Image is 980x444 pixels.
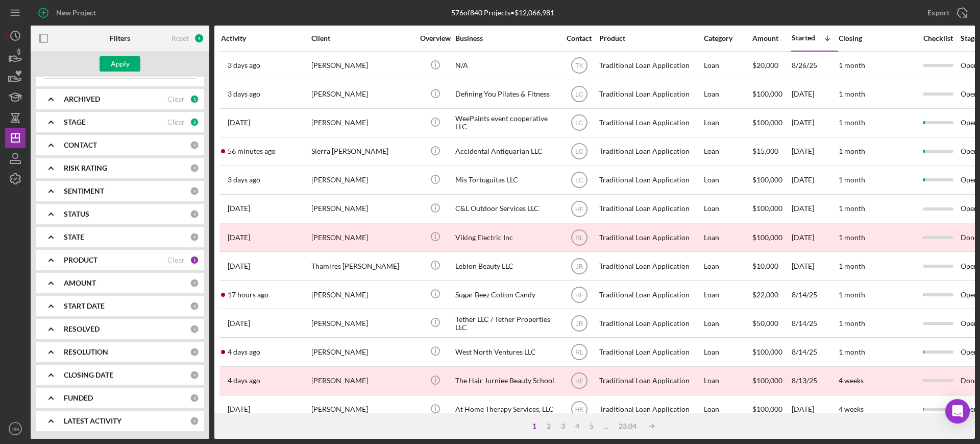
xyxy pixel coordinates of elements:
div: $20,000 [752,52,791,79]
div: 0 [190,393,199,403]
div: 4 [570,422,584,430]
div: $100,000 [752,396,791,423]
div: Loan [704,252,751,279]
div: 576 of 840 Projects • $12,066,981 [451,9,554,17]
button: New Project [31,3,106,23]
div: Client [311,34,413,42]
div: Closing [839,34,915,42]
div: [PERSON_NAME] [311,81,413,108]
div: Activity [221,34,310,42]
div: Traditional Loan Application [599,167,701,194]
div: Viking Electric Inc [455,224,557,251]
b: RESOLVED [64,325,100,333]
div: Reset [171,34,189,42]
div: 0 [190,301,199,311]
time: 1 month [839,347,865,356]
b: CLOSING DATE [64,371,113,379]
div: Apply [111,56,130,72]
text: TK [575,62,583,69]
div: Clear [167,256,185,264]
div: [DATE] [792,224,838,251]
div: [PERSON_NAME] [311,52,413,79]
div: Sierra [PERSON_NAME] [311,138,413,165]
time: 2025-08-26 15:30 [228,176,260,184]
div: 0 [190,324,199,334]
div: Traditional Loan Application [599,281,701,308]
div: [DATE] [792,167,838,194]
time: 1 month [839,319,865,328]
div: Traditional Loan Application [599,224,701,251]
div: Started [792,34,815,42]
div: 8/14/25 [792,281,838,308]
div: $100,000 [752,109,791,136]
div: Traditional Loan Application [599,396,701,423]
text: JR [575,263,583,270]
div: $100,000 [752,195,791,222]
div: Loan [704,167,751,194]
div: 0 [190,141,199,150]
div: 23.04 [614,422,642,430]
div: Defining You Pilates & Fitness [455,81,557,108]
div: 0 [190,370,199,380]
div: C&L Outdoor Services LLC [455,195,557,222]
div: WeePaints event cooperative LLC [455,109,557,136]
div: Traditional Loan Application [599,138,701,165]
time: 2025-08-28 22:12 [228,291,268,299]
text: LC [575,177,583,184]
time: 2025-08-18 19:26 [228,233,250,242]
text: HF [575,378,583,385]
div: Overview [416,34,454,42]
div: [PERSON_NAME] [311,109,413,136]
button: Export [917,3,975,23]
text: RL [575,349,583,356]
div: Loan [704,195,751,222]
div: Loan [704,367,751,394]
div: Accidental Antiquarian LLC [455,138,557,165]
div: Traditional Loan Application [599,367,701,394]
div: Traditional Loan Application [599,52,701,79]
div: Traditional Loan Application [599,195,701,222]
div: $100,000 [752,167,791,194]
div: $15,000 [752,138,791,165]
time: 1 month [839,204,865,213]
time: 2025-08-22 22:10 [228,119,250,127]
time: 2025-08-15 21:09 [228,262,250,270]
div: Contact [560,34,598,42]
div: [PERSON_NAME] [311,167,413,194]
div: 4 [194,33,204,43]
div: [PERSON_NAME] [311,224,413,251]
div: $100,000 [752,367,791,394]
time: 1 month [839,89,865,98]
div: 0 [190,347,199,357]
time: 2025-08-29 14:07 [228,147,276,155]
div: Mis Tortuguitas LLC [455,167,557,194]
time: 1 month [839,147,865,155]
time: 2025-08-14 21:06 [228,319,250,328]
div: Tether LLC / Tether Properties LLC [455,310,557,337]
div: Traditional Loan Application [599,310,701,337]
text: HK [575,406,583,413]
b: CONTACT [64,141,97,149]
div: Clear [167,118,185,126]
div: Sugar Beez Cotton Candy [455,281,557,308]
b: FUNDED [64,394,93,402]
div: Loan [704,138,751,165]
b: AMOUNT [64,279,96,287]
time: 2025-08-13 18:20 [228,405,250,413]
div: [PERSON_NAME] [311,367,413,394]
div: [DATE] [792,109,838,136]
div: Thamires [PERSON_NAME] [311,252,413,279]
b: Filters [110,34,130,42]
div: Category [704,34,751,42]
b: LATEST ACTIVITY [64,417,121,425]
div: 8/14/25 [792,310,838,337]
div: [DATE] [792,81,838,108]
div: 3 [556,422,570,430]
b: STATUS [64,210,89,218]
button: Apply [100,56,140,72]
b: RESOLUTION [64,348,108,356]
b: ARCHIVED [64,95,100,103]
time: 1 month [839,61,865,69]
div: 2 [190,118,199,127]
div: 0 [190,209,199,219]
